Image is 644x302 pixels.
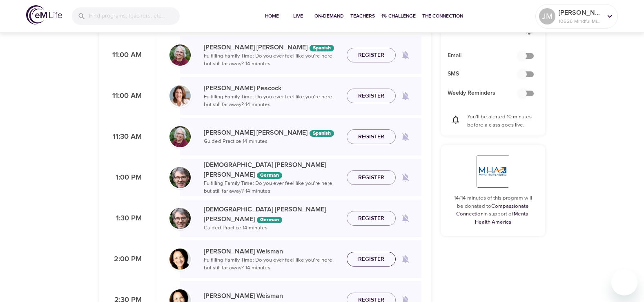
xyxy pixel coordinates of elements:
[314,12,344,20] span: On-Demand
[396,86,415,106] span: Remind me when a class goes live every Monday at 11:00 AM
[204,42,340,52] p: [PERSON_NAME] [PERSON_NAME]
[109,254,142,265] p: 2:00 PM
[350,12,375,20] span: Teachers
[204,204,340,224] p: [DEMOGRAPHIC_DATA] [PERSON_NAME] [PERSON_NAME]
[109,213,142,224] p: 1:30 PM
[448,89,526,98] span: Weekly Reminders
[347,89,396,104] button: Register
[262,12,282,20] span: Home
[451,194,535,226] p: 14/14 minutes of this program will be donated to in support of
[396,127,415,147] span: Remind me when a class goes live every Monday at 11:30 AM
[204,180,340,195] p: Fulfilling Family Time: Do you ever feel like you're here, but still far away? · 14 minutes
[347,211,396,226] button: Register
[89,7,180,25] input: Find programs, teachers, etc...
[257,172,282,179] div: The episodes in this programs will be in German
[611,269,637,295] iframe: Button to launch messaging window
[358,173,384,183] span: Register
[204,93,340,109] p: Fulfilling Family Time: Do you ever feel like you're here, but still far away? · 14 minutes
[169,249,191,270] img: Laurie_Weisman-min.jpg
[381,12,416,20] span: 1% Challenge
[310,45,334,51] div: The episodes in this programs will be in Spanish
[396,45,415,65] span: Remind me when a class goes live every Monday at 11:00 AM
[456,203,529,218] a: Compassionate Connection
[204,83,340,93] p: [PERSON_NAME] Peacock
[559,8,602,18] p: [PERSON_NAME]
[26,5,62,24] img: logo
[422,12,463,20] span: The Connection
[109,91,142,102] p: 11:00 AM
[358,213,384,224] span: Register
[204,52,340,68] p: Fulfilling Family Time: Do you ever feel like you're here, but still far away? · 14 minutes
[288,12,308,20] span: Live
[204,138,340,146] p: Guided Practice · 14 minutes
[109,131,142,142] p: 11:30 AM
[204,224,340,232] p: Guided Practice · 14 minutes
[347,170,396,185] button: Register
[257,217,282,223] div: The episodes in this programs will be in German
[109,50,142,61] p: 11:00 AM
[358,254,384,264] span: Register
[448,51,526,60] span: Email
[204,128,340,138] p: [PERSON_NAME] [PERSON_NAME]
[204,160,340,180] p: [DEMOGRAPHIC_DATA] [PERSON_NAME] [PERSON_NAME]
[347,252,396,267] button: Register
[204,246,340,256] p: [PERSON_NAME] Weisman
[559,18,602,25] p: 10626 Mindful Minutes
[169,44,191,66] img: Bernice_Moore_min.jpg
[109,172,142,183] p: 1:00 PM
[539,8,555,24] div: JM
[310,130,334,137] div: The episodes in this programs will be in Spanish
[169,126,191,147] img: Bernice_Moore_min.jpg
[169,85,191,107] img: Susan_Peacock-min.jpg
[347,129,396,144] button: Register
[204,291,340,301] p: [PERSON_NAME] Weisman
[204,256,340,272] p: Fulfilling Family Time: Do you ever feel like you're here, but still far away? · 14 minutes
[467,113,535,129] p: You'll be alerted 10 minutes before a class goes live.
[347,48,396,63] button: Register
[358,91,384,101] span: Register
[169,167,191,188] img: Christian%20L%C3%BCtke%20W%C3%B6stmann.png
[448,70,526,78] span: SMS
[396,209,415,228] span: Remind me when a class goes live every Monday at 1:30 PM
[396,168,415,187] span: Remind me when a class goes live every Monday at 1:00 PM
[358,50,384,60] span: Register
[475,211,530,225] a: Mental Health America
[169,208,191,229] img: Christian%20L%C3%BCtke%20W%C3%B6stmann.png
[358,132,384,142] span: Register
[396,249,415,269] span: Remind me when a class goes live every Monday at 2:00 PM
